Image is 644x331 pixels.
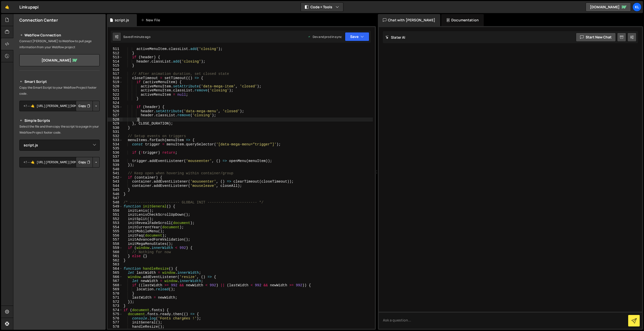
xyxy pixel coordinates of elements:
div: 1 minute ago [132,35,150,39]
div: 517 [108,72,123,76]
div: 563 [108,262,123,267]
h2: Smart Script [19,79,100,85]
button: Copy [76,101,93,111]
div: 511 [108,47,123,51]
div: 560 [108,250,123,254]
div: script.js [115,18,129,23]
div: Linkupapi [19,4,38,10]
div: 525 [108,105,123,109]
div: 576 [108,316,123,321]
a: 🤙 [1,1,13,13]
div: 575 [108,312,123,316]
div: 564 [108,267,123,271]
div: 568 [108,283,123,288]
div: 561 [108,254,123,258]
p: Select the file and then copy the script to a page in your Webflow Project footer code. [19,124,100,136]
div: 550 [108,209,123,213]
div: 569 [108,287,123,292]
div: 555 [108,229,123,234]
div: 534 [108,142,123,147]
p: Connect [PERSON_NAME] to Webflow to pull page information from your Webflow project [19,38,100,50]
div: 531 [108,130,123,134]
div: 539 [108,163,123,167]
div: 551 [108,213,123,217]
div: New File [141,18,162,23]
div: 537 [108,155,123,159]
div: Button group with nested dropdown [76,101,100,111]
div: 573 [108,304,123,308]
div: 547 [108,196,123,200]
h2: Simple Scripts [19,118,100,124]
div: Documentation [441,14,484,26]
div: 543 [108,180,123,184]
div: 571 [108,296,123,300]
div: 527 [108,113,123,118]
div: 572 [108,300,123,304]
div: 544 [108,184,123,188]
iframe: YouTube video player [19,176,100,221]
p: Copy the Smart Script to your Webflow Project footer code. [19,85,100,97]
h2: Webflow Connection [19,32,100,38]
div: 521 [108,88,123,93]
div: 513 [108,55,123,60]
div: 524 [108,101,123,105]
div: 556 [108,234,123,238]
div: 549 [108,204,123,209]
div: 554 [108,225,123,230]
div: 545 [108,188,123,192]
div: 515 [108,64,123,68]
div: 536 [108,151,123,155]
div: 578 [108,325,123,329]
div: Button group with nested dropdown [76,157,100,168]
div: 538 [108,159,123,163]
div: 559 [108,246,123,250]
div: 522 [108,93,123,97]
div: 558 [108,242,123,246]
div: 526 [108,109,123,114]
div: 570 [108,292,123,296]
div: 546 [108,192,123,196]
h2: Connection Center [19,17,58,23]
div: 557 [108,238,123,242]
h2: Slater AI [385,35,406,40]
button: Save [345,32,369,41]
div: 532 [108,134,123,138]
div: 529 [108,122,123,126]
button: Code + Tools [301,3,343,12]
div: 519 [108,80,123,84]
button: Copy [76,157,93,168]
div: 542 [108,176,123,180]
div: 512 [108,51,123,56]
div: 541 [108,171,123,176]
div: 567 [108,279,123,283]
a: Kl [632,3,641,12]
textarea: <!--🤙 [URL][PERSON_NAME][DOMAIN_NAME]> <script>document.addEventListener("DOMContentLoaded", func... [19,157,100,168]
div: 520 [108,84,123,89]
div: 523 [108,97,123,101]
a: [DOMAIN_NAME] [586,3,631,12]
div: Dev and prod in sync [308,35,342,39]
iframe: YouTube video player [19,224,100,269]
div: 552 [108,217,123,221]
div: Saved [123,35,150,39]
div: 577 [108,320,123,325]
div: 518 [108,76,123,80]
div: 533 [108,138,123,142]
div: 528 [108,118,123,122]
div: 514 [108,60,123,64]
div: 574 [108,308,123,312]
div: 562 [108,258,123,263]
div: 535 [108,146,123,151]
div: Chat with [PERSON_NAME] [378,14,440,26]
div: 566 [108,275,123,279]
button: Start new chat [576,33,616,42]
textarea: <!--🤙 [URL][PERSON_NAME][DOMAIN_NAME]> <script>document.addEventListener("DOMContentLoaded", func... [19,101,100,111]
div: 540 [108,167,123,172]
div: 530 [108,126,123,130]
div: 516 [108,68,123,72]
div: 553 [108,221,123,225]
a: [DOMAIN_NAME] [19,54,100,66]
div: 565 [108,271,123,275]
div: 548 [108,200,123,205]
